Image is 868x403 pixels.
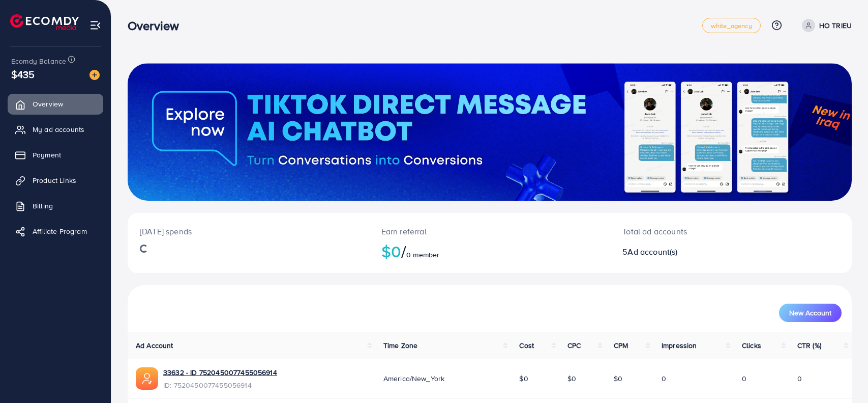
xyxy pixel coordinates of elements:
[33,226,87,236] span: Affiliate Program
[567,340,581,351] span: CPC
[711,22,752,29] span: white_agency
[8,221,103,241] a: Affiliate Program
[627,246,677,257] span: Ad account(s)
[128,18,187,33] h3: Overview
[136,367,158,390] img: ic-ads-acc.e4c84228.svg
[8,94,103,114] a: Overview
[614,373,622,384] span: $0
[622,247,779,257] h2: 5
[11,56,66,66] span: Ecomdy Balance
[383,340,417,351] span: Time Zone
[33,99,63,109] span: Overview
[797,340,821,351] span: CTR (%)
[163,367,277,378] a: 33632 - ID 7520450077455056914
[383,373,445,384] span: America/New_York
[10,14,79,30] img: logo
[89,19,101,31] img: menu
[742,373,746,384] span: 0
[381,225,598,237] p: Earn referral
[622,225,779,237] p: Total ad accounts
[519,373,528,384] span: $0
[779,304,842,322] button: New Account
[163,380,277,390] span: ID: 7520450077455056914
[8,196,103,216] a: Billing
[381,241,598,261] h2: $0
[406,250,439,260] span: 0 member
[797,373,802,384] span: 0
[33,124,84,135] span: My ad accounts
[8,119,103,140] a: My ad accounts
[33,201,53,211] span: Billing
[662,340,697,351] span: Impression
[33,150,61,160] span: Payment
[136,340,173,351] span: Ad Account
[89,70,100,80] img: image
[567,373,576,384] span: $0
[819,19,852,32] p: HO TRIEU
[8,145,103,165] a: Payment
[702,18,761,33] a: white_agency
[789,309,831,316] span: New Account
[33,175,76,185] span: Product Links
[614,340,628,351] span: CPM
[742,340,761,351] span: Clicks
[140,225,357,237] p: [DATE] spends
[8,170,103,191] a: Product Links
[11,67,35,82] span: $435
[798,19,852,32] a: HO TRIEU
[662,373,666,384] span: 0
[519,340,534,351] span: Cost
[401,239,406,263] span: /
